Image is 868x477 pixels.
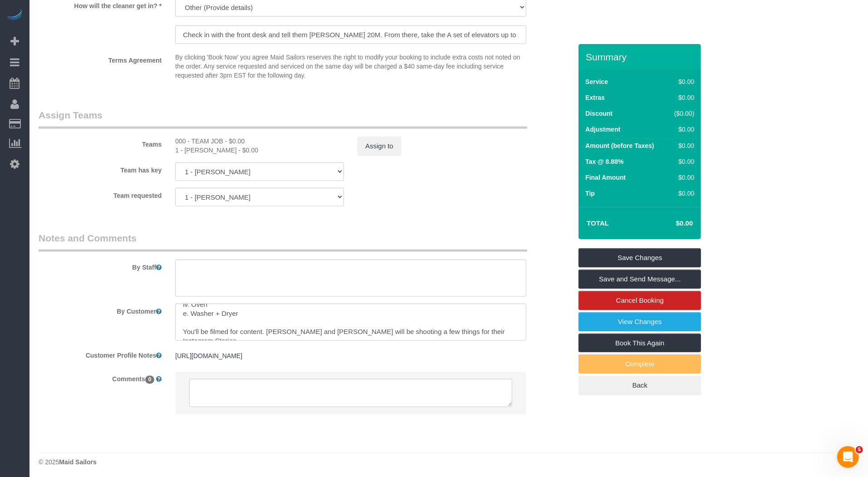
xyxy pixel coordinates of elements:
div: $0.00 [670,173,694,182]
a: Back [579,376,701,395]
a: Book This Again [579,334,701,353]
label: Customer Profile Notes [32,348,168,360]
span: 0 [145,376,155,384]
label: Final Amount [585,173,626,182]
div: 0 hours x $21.50/hour [175,146,344,155]
pre: [URL][DOMAIN_NAME] [175,351,526,360]
legend: Notes and Comments [39,231,527,252]
h3: Summary [586,52,696,62]
label: Teams [32,137,168,149]
div: $0.00 [670,93,694,102]
a: Save and Send Message... [579,270,701,289]
label: Discount [585,109,613,118]
label: Comments [32,372,168,384]
div: $0.00 [670,125,694,134]
button: Assign to [358,137,401,156]
div: $0.00 [670,77,694,86]
div: $0.00 [670,189,694,198]
iframe: Intercom live chat [837,446,859,468]
span: 5 [856,446,863,453]
div: $0.00 [670,157,694,166]
label: Terms Agreement [32,53,168,65]
label: Team requested [32,188,168,200]
a: Save Changes [579,248,701,267]
div: ($0.00) [670,109,694,118]
label: Tax @ 8.88% [585,157,623,166]
label: Tip [585,189,595,198]
legend: Assign Teams [39,108,527,129]
h4: $0.00 [649,220,693,227]
a: View Changes [579,312,701,331]
label: Service [585,77,608,86]
div: $0.00 [670,141,694,150]
label: By Staff [32,260,168,272]
img: Automaid Logo [5,9,24,22]
label: Amount (before Taxes) [585,141,654,150]
p: By clicking 'Book Now' you agree Maid Sailors reserves the right to modify your booking to includ... [175,53,526,80]
label: Extras [585,93,605,102]
a: Cancel Booking [579,291,701,310]
label: Adjustment [585,125,620,134]
div: 0 hours x $0.00/hour [175,137,344,146]
label: Team has key [32,162,168,175]
div: © 2025 [39,458,859,467]
strong: Maid Sailors [59,459,96,466]
strong: Total [587,219,609,227]
label: By Customer [32,304,168,316]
